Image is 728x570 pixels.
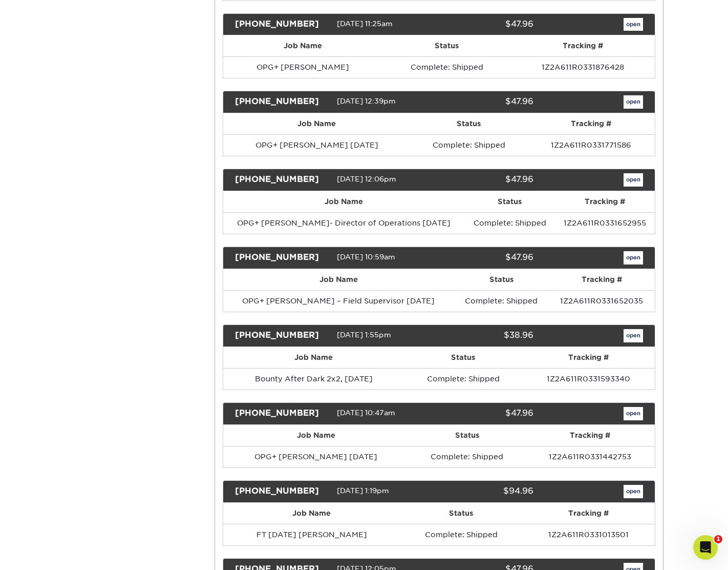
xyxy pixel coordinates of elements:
div: [PHONE_NUMBER] [227,251,337,264]
th: Tracking # [554,191,655,212]
div: $47.96 [431,173,541,187]
th: Job Name [223,191,465,212]
td: 1Z2A611R0331876428 [511,56,655,78]
th: Tracking # [522,347,655,368]
th: Status [409,425,525,446]
span: [DATE] 12:39pm [337,97,396,106]
div: $47.96 [431,95,541,109]
span: [DATE] 10:47am [337,409,395,417]
th: Status [465,191,554,212]
th: Status [382,35,511,56]
th: Tracking # [522,503,655,524]
td: 1Z2A611R0331652035 [549,290,655,312]
th: Tracking # [511,35,655,56]
div: [PHONE_NUMBER] [227,485,337,498]
a: open [624,173,643,187]
th: Tracking # [527,113,655,134]
th: Job Name [223,503,400,524]
th: Job Name [223,113,411,134]
td: Complete: Shipped [404,368,522,390]
div: [PHONE_NUMBER] [227,95,337,109]
td: 1Z2A611R0331442753 [525,446,655,467]
a: open [624,407,643,420]
td: 1Z2A611R0331013501 [522,524,655,545]
td: Complete: Shipped [454,290,549,312]
td: Complete: Shipped [382,56,511,78]
td: Complete: Shipped [411,134,527,156]
td: 1Z2A611R0331593340 [522,368,655,390]
th: Status [454,269,549,290]
a: open [624,18,643,31]
th: Job Name [223,269,454,290]
div: $38.96 [431,329,541,342]
div: $47.96 [431,407,541,420]
td: OPG+ [PERSON_NAME] [DATE] [223,446,410,467]
div: $47.96 [431,18,541,31]
th: Tracking # [525,425,655,446]
div: [PHONE_NUMBER] [227,173,337,187]
a: open [624,329,643,342]
th: Tracking # [549,269,655,290]
div: $94.96 [431,485,541,498]
span: [DATE] 1:55pm [337,331,391,339]
span: [DATE] 1:19pm [337,486,389,495]
a: open [624,95,643,109]
th: Status [404,347,522,368]
span: 1 [714,535,722,543]
th: Status [411,113,527,134]
th: Job Name [223,35,383,56]
td: Bounty After Dark 2x2, [DATE] [223,368,404,390]
th: Job Name [223,347,404,368]
div: $47.96 [431,251,541,264]
iframe: Intercom live chat [693,535,718,560]
span: [DATE] 12:06pm [337,175,396,183]
td: 1Z2A611R0331771586 [527,134,655,156]
span: [DATE] 10:59am [337,253,395,261]
div: [PHONE_NUMBER] [227,18,337,31]
td: Complete: Shipped [409,446,525,467]
td: 1Z2A611R0331652955 [554,212,655,234]
a: open [624,251,643,264]
td: Complete: Shipped [465,212,554,234]
td: Complete: Shipped [400,524,522,545]
div: [PHONE_NUMBER] [227,329,337,342]
td: OPG+ [PERSON_NAME]- Director of Operations [DATE] [223,212,465,234]
a: open [624,485,643,498]
td: OPG+ [PERSON_NAME] – Field Supervisor [DATE] [223,290,454,312]
th: Status [400,503,522,524]
td: FT [DATE] [PERSON_NAME] [223,524,400,545]
td: OPG+ [PERSON_NAME] [DATE] [223,134,411,156]
div: [PHONE_NUMBER] [227,407,337,420]
span: [DATE] 11:25am [337,19,393,28]
th: Job Name [223,425,410,446]
td: OPG+ [PERSON_NAME] [223,56,383,78]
